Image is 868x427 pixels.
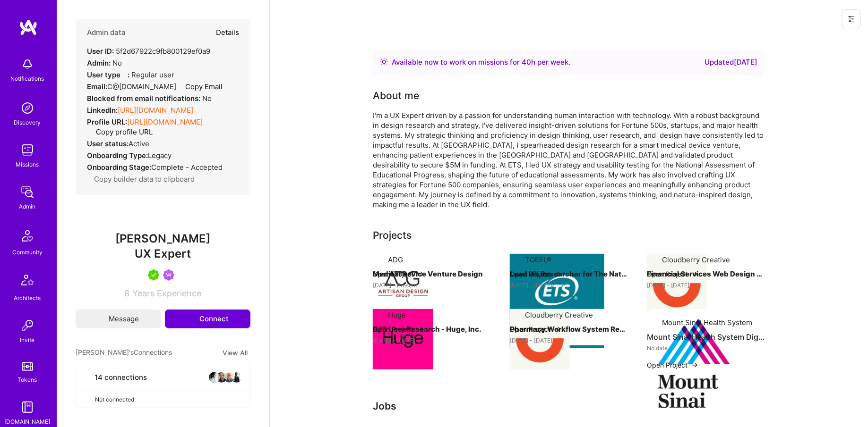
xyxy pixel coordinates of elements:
[510,280,628,290] div: [DATE] - [DATE]
[87,93,212,103] div: No
[87,151,148,160] strong: Onboarding Type:
[125,288,130,298] span: 8
[87,82,107,91] strong: Email:
[647,331,765,343] h4: Mount Sinai Health System Digital Front Door
[417,270,425,278] img: arrow-right
[18,398,37,417] img: guide book
[151,163,223,172] span: Complete - Accepted
[178,84,185,91] i: icon Copy
[148,151,172,160] span: legacy
[95,372,147,382] span: 14 connections
[84,395,91,403] i: icon CloseGray
[18,55,37,74] img: bell
[510,309,570,369] img: Company logo
[373,309,433,369] img: Company logo
[373,254,433,314] img: Company logo
[373,228,412,243] div: Projects
[647,268,765,280] h4: Financial Services Web Design Research
[647,343,765,353] div: No date
[662,255,730,265] div: Cloudberry Creative
[187,315,195,323] i: icon Connect
[87,174,195,184] button: Copy builder data to clipboard
[87,47,114,56] strong: User ID:
[208,372,220,383] img: avatar
[373,280,491,290] div: [DATE] - Present
[231,372,242,383] img: avatar
[16,225,39,247] img: Community
[647,280,765,290] div: [DATE] - [DATE]
[554,326,562,333] img: arrow-right
[216,19,239,46] button: Details
[5,417,51,427] div: [DOMAIN_NAME]
[18,141,37,159] img: teamwork
[127,117,203,126] a: [URL][DOMAIN_NAME]
[691,361,699,369] img: arrow-right
[165,310,250,328] button: Connect
[95,394,134,404] span: Not connected
[510,254,604,348] img: Company logo
[84,374,91,381] i: icon Collaborator
[220,347,250,358] button: View All
[87,70,129,79] strong: User type :
[129,139,149,148] span: Active
[647,254,707,314] img: Company logo
[522,58,531,67] span: 40
[120,70,128,77] i: Help
[510,268,628,280] h4: Lead UX Researcher for The Nation's Report Card
[216,372,227,383] img: avatar
[87,163,151,172] strong: Onboarding Stage:
[373,323,491,335] h4: B2B User Research - Huge, Inc.
[76,347,172,358] span: [PERSON_NAME]'s Connections
[163,269,174,281] img: Been on Mission
[525,310,593,320] div: Cloudberry Creative
[76,310,161,328] button: Message
[87,94,202,103] strong: Blocked from email notifications:
[417,326,425,333] img: arrow-right
[14,117,41,127] div: Discovery
[133,288,202,298] span: Years Experience
[87,28,126,37] h4: Admin data
[373,400,765,412] h3: Jobs
[16,270,39,293] img: Architects
[18,99,37,117] img: discovery
[135,247,191,260] span: UX Expert
[87,58,122,68] div: No
[510,323,628,335] h4: Pharmacy Workflow System Redesign
[87,70,174,80] div: Regular user
[691,270,699,278] img: arrow-right
[388,310,406,320] div: Huge
[647,269,699,279] button: Open Project
[373,89,419,103] div: About me
[20,335,35,345] div: Invite
[373,335,491,345] div: [DATE] - [DATE]
[554,270,562,278] img: arrow-right
[76,232,250,246] span: [PERSON_NAME]
[510,324,562,334] button: Open Project
[87,59,111,67] strong: Admin:
[14,293,41,303] div: Architects
[380,58,388,66] img: Availability
[107,82,176,91] span: C@[DOMAIN_NAME]
[18,316,37,335] img: Invite
[373,110,765,209] div: I'm a UX Expert driven by a passion for understanding human interaction with technology. With a r...
[373,324,425,334] button: Open Project
[388,255,403,265] div: ADG
[12,247,43,257] div: Community
[392,57,570,68] div: Available now to work on missions for h per week .
[87,46,210,56] div: 5f2d67922c9fb800129ef0a9
[662,318,752,327] div: Mount Sinai Health System
[705,57,757,68] div: Updated [DATE]
[19,201,36,211] div: Admin
[89,129,96,136] i: icon Copy
[19,19,38,36] img: logo
[118,106,193,115] a: [URL][DOMAIN_NAME]
[89,127,153,137] button: Copy profile URL
[16,159,39,169] div: Missions
[22,362,33,371] img: tokens
[76,364,250,408] button: 14 connectionsavataravataravataravatarNot connected
[223,372,235,383] img: avatar
[148,269,159,281] img: A.Teamer in Residence
[510,269,562,279] button: Open Project
[525,255,551,265] div: TOEFL®
[647,360,699,370] button: Open Project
